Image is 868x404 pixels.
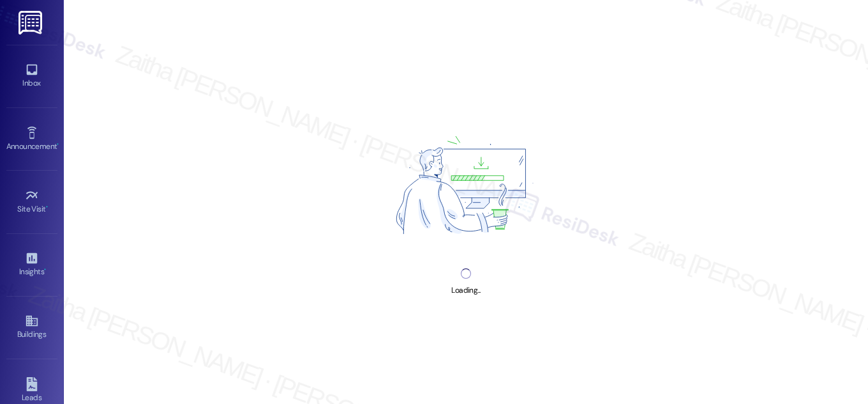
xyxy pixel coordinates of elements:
img: ResiDesk Logo [19,11,45,35]
a: Buildings [6,310,57,345]
span: • [57,140,59,149]
span: • [46,203,48,212]
a: Insights • [6,247,57,282]
a: Inbox [6,59,57,93]
span: • [44,265,46,274]
a: Site Visit • [6,185,57,219]
div: Loading... [451,284,480,297]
